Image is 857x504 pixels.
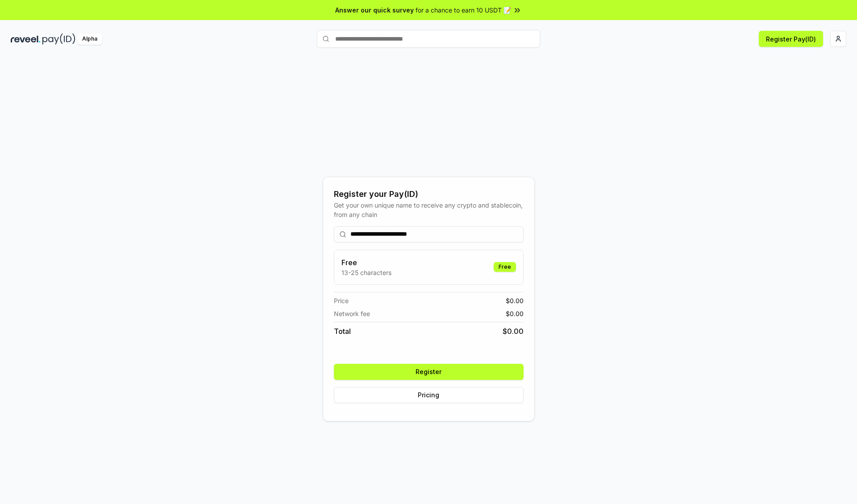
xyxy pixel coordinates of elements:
[506,309,524,318] span: $ 0.00
[334,326,351,337] span: Total
[759,31,823,47] button: Register Pay(ID)
[334,309,370,318] span: Network fee
[11,33,41,45] img: reveel_dark
[334,296,349,305] span: Price
[341,257,391,268] h3: Free
[334,364,524,380] button: Register
[494,262,516,272] div: Free
[334,188,524,200] div: Register your Pay(ID)
[503,326,524,337] span: $ 0.00
[77,33,102,45] div: Alpha
[334,200,524,219] div: Get your own unique name to receive any crypto and stablecoin, from any chain
[341,268,391,277] p: 13-25 characters
[416,5,511,15] span: for a chance to earn 10 USDT 📝
[506,296,524,305] span: $ 0.00
[335,5,414,15] span: Answer our quick survey
[334,387,524,403] button: Pricing
[42,33,75,45] img: pay_id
